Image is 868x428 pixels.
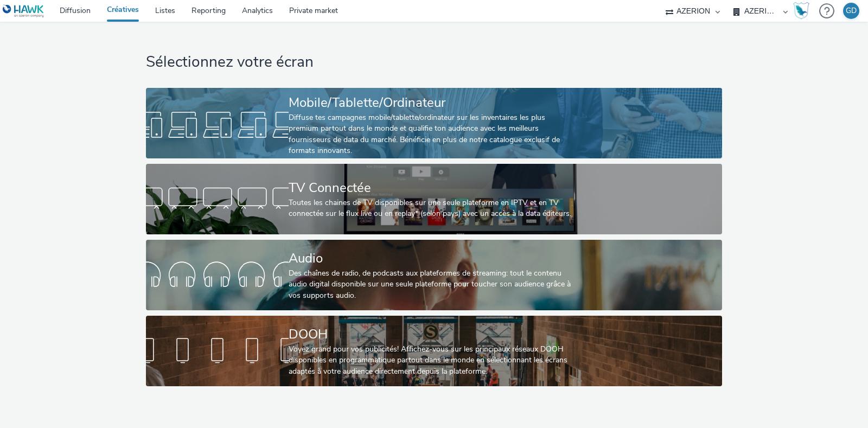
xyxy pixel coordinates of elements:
img: Hawk Academy [793,2,809,20]
a: DOOHVoyez grand pour vos publicités! Affichez-vous sur les principaux réseaux DOOH disponibles en... [146,316,722,386]
div: GD [846,3,857,19]
h1: Sélectionnez votre écran [146,52,722,73]
img: undefined Logo [3,4,44,18]
div: Diffuse tes campagnes mobile/tablette/ordinateur sur les inventaires les plus premium partout dan... [289,112,575,157]
div: Toutes les chaines de TV disponibles sur une seule plateforme en IPTV et en TV connectée sur le f... [289,197,575,220]
a: TV ConnectéeToutes les chaines de TV disponibles sur une seule plateforme en IPTV et en TV connec... [146,164,722,234]
a: Hawk Academy [793,2,814,20]
a: Mobile/Tablette/OrdinateurDiffuse tes campagnes mobile/tablette/ordinateur sur les inventaires le... [146,88,722,158]
div: Audio [289,249,575,268]
div: Des chaînes de radio, de podcasts aux plateformes de streaming: tout le contenu audio digital dis... [289,268,575,301]
div: Voyez grand pour vos publicités! Affichez-vous sur les principaux réseaux DOOH disponibles en pro... [289,344,575,377]
div: DOOH [289,325,575,344]
div: Mobile/Tablette/Ordinateur [289,93,575,112]
div: TV Connectée [289,178,575,197]
a: AudioDes chaînes de radio, de podcasts aux plateformes de streaming: tout le contenu audio digita... [146,240,722,310]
